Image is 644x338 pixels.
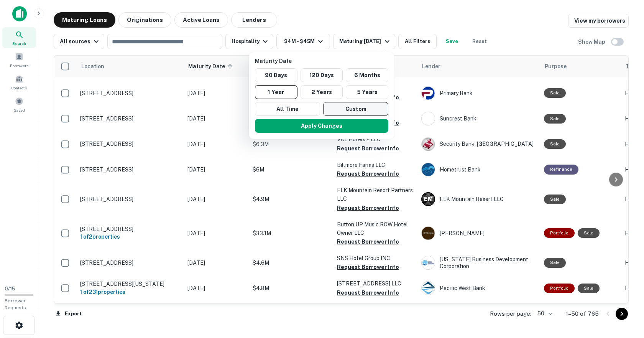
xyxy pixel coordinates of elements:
button: 2 Years [301,85,343,99]
button: 5 Years [346,85,388,99]
button: 90 Days [255,68,297,82]
button: Apply Changes [255,119,388,133]
button: 1 Year [255,85,297,99]
button: 6 Months [346,68,388,82]
p: Maturity Date [255,57,391,65]
iframe: Chat Widget [606,277,644,313]
button: All Time [255,102,320,116]
button: Custom [323,102,388,116]
button: 120 Days [301,68,343,82]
